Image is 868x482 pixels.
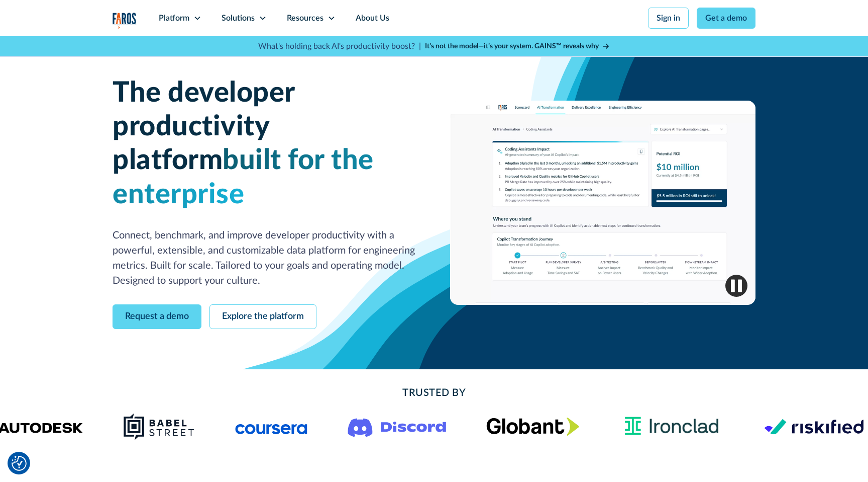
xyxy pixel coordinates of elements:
[113,228,418,288] p: Connect, benchmark, and improve developer productivity with a powerful, extensible, and customiza...
[159,12,189,24] div: Platform
[222,12,255,24] div: Solutions
[113,13,137,28] img: Logo of the analytics and reporting company Faros.
[113,146,374,208] span: built for the enterprise
[113,76,418,212] h1: The developer productivity platform
[123,413,195,441] img: Babel Street logo png
[425,41,610,52] a: It’s not the model—it’s your system. GAINS™ reveals why
[113,304,201,329] a: Request a demo
[12,456,27,471] img: Revisit consent button
[113,13,137,28] a: home
[209,304,316,329] a: Explore the platform
[287,12,323,24] div: Resources
[765,419,864,435] img: Logo of the risk management platform Riskified.
[487,417,580,436] img: Globant's logo
[648,8,689,29] a: Sign in
[258,40,421,52] p: What's holding back AI's productivity boost? |
[348,416,447,437] img: Logo of the communication platform Discord.
[725,275,747,297] img: Pause video
[620,413,724,440] img: Ironclad Logo
[236,419,308,435] img: Logo of the online learning platform Coursera.
[425,43,599,50] strong: It’s not the model—it’s your system. GAINS™ reveals why
[193,385,675,400] h2: Trusted By
[12,456,27,471] button: Cookie Settings
[697,8,755,29] a: Get a demo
